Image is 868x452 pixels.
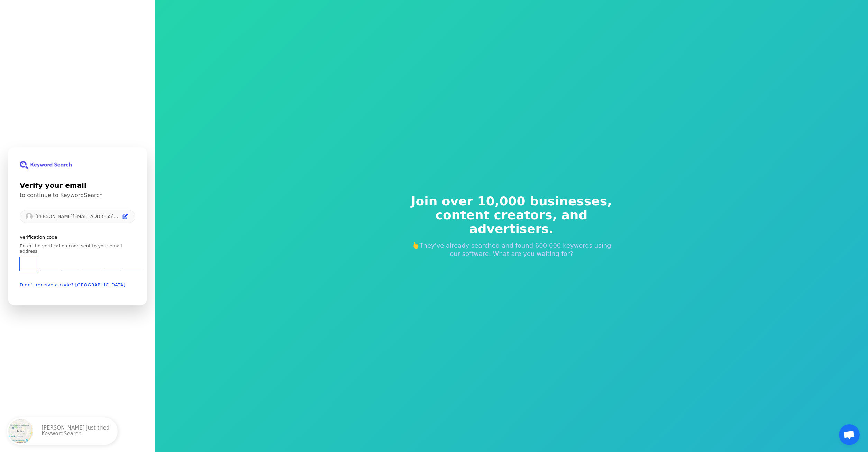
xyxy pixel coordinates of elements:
[121,212,129,221] button: Edit
[103,257,121,271] input: Digit 5
[406,208,617,236] span: content creators, and advertisers.
[20,257,38,271] input: Enter verification code. Digit 1
[406,241,617,258] p: 👆They've already searched and found 600,000 keywords using our software. What are you waiting for?
[839,424,860,445] a: Open chat
[61,257,79,271] input: Digit 3
[82,257,100,271] input: Digit 4
[20,161,72,169] img: KeywordSearch
[40,257,58,271] input: Digit 2
[406,194,617,208] span: Join over 10,000 businesses,
[35,214,118,219] p: [PERSON_NAME][EMAIL_ADDRESS][DOMAIN_NAME]
[124,257,141,271] input: Digit 6
[20,243,135,255] p: Enter the verification code sent to your email address
[42,425,111,437] p: [PERSON_NAME] just tried KeywordSearch.
[20,282,126,288] button: Didn't receive a code? [GEOGRAPHIC_DATA]
[8,419,33,444] img: Milano, Italy
[20,234,135,240] p: Verification code
[20,180,135,191] h1: Verify your email
[20,192,135,199] p: to continue to KeywordSearch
